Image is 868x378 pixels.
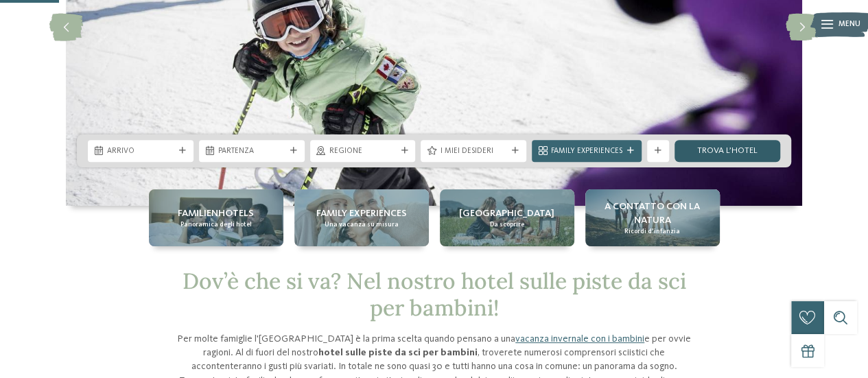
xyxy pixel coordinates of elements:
[107,146,174,157] span: Arrivo
[218,146,285,157] span: Partenza
[675,140,780,162] a: trova l’hotel
[459,206,554,220] span: [GEOGRAPHIC_DATA]
[329,146,397,157] span: Regione
[591,200,714,227] span: A contatto con la natura
[180,220,252,229] span: Panoramica degli hotel
[551,146,622,157] span: Family Experiences
[294,189,429,246] a: Hotel sulle piste da sci per bambini: divertimento senza confini Family experiences Una vacanza s...
[490,220,524,229] span: Da scoprire
[149,189,283,246] a: Hotel sulle piste da sci per bambini: divertimento senza confini Familienhotels Panoramica degli ...
[515,334,644,344] a: vacanza invernale con i bambini
[585,189,720,246] a: Hotel sulle piste da sci per bambini: divertimento senza confini A contatto con la natura Ricordi...
[318,348,478,357] strong: hotel sulle piste da sci per bambini
[178,206,254,220] span: Familienhotels
[316,206,407,220] span: Family experiences
[440,146,507,157] span: I miei desideri
[183,267,686,321] span: Dov’è che si va? Nel nostro hotel sulle piste da sci per bambini!
[624,227,680,236] span: Ricordi d’infanzia
[440,189,574,246] a: Hotel sulle piste da sci per bambini: divertimento senza confini [GEOGRAPHIC_DATA] Da scoprire
[325,220,399,229] span: Una vacanza su misura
